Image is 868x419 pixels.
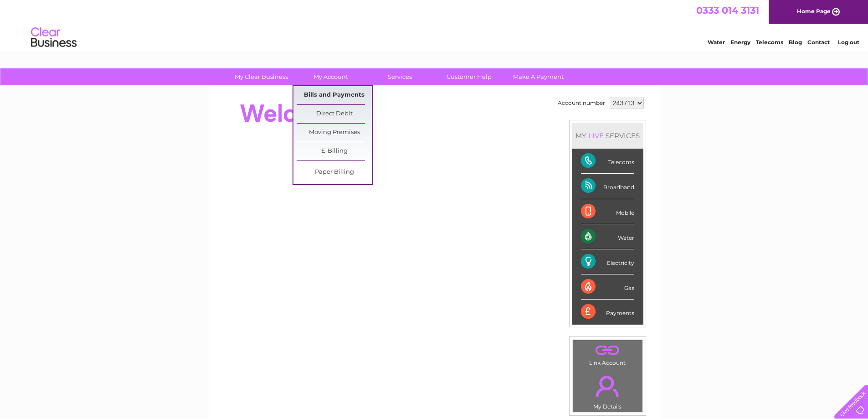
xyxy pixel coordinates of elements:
[572,123,643,149] div: MY SERVICES
[586,131,606,140] div: LIVE
[789,39,802,46] a: Blog
[730,39,750,46] a: Energy
[297,142,372,160] a: E-Billing
[696,5,759,16] a: 0333 014 3131
[581,199,634,224] div: Mobile
[224,68,299,85] a: My Clear Business
[431,68,507,85] a: Customer Help
[575,370,640,402] a: .
[581,249,634,274] div: Electricity
[581,300,634,324] div: Payments
[581,149,634,174] div: Telecoms
[756,39,783,46] a: Telecoms
[581,174,634,199] div: Broadband
[297,124,372,142] a: Moving Premises
[581,224,634,249] div: Water
[219,5,650,44] div: Clear Business is a trading name of Verastar Limited (registered in [GEOGRAPHIC_DATA] No. 3667643...
[362,68,437,85] a: Services
[838,39,859,46] a: Log out
[293,68,368,85] a: My Account
[297,86,372,104] a: Bills and Payments
[575,342,640,358] a: .
[572,368,643,413] td: My Details
[555,95,607,111] td: Account number
[31,24,77,52] img: logo.png
[581,274,634,300] div: Gas
[708,39,725,46] a: Water
[297,163,372,181] a: Paper Billing
[807,39,830,46] a: Contact
[572,340,643,368] td: Link Account
[501,68,576,85] a: Make A Payment
[297,105,372,123] a: Direct Debit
